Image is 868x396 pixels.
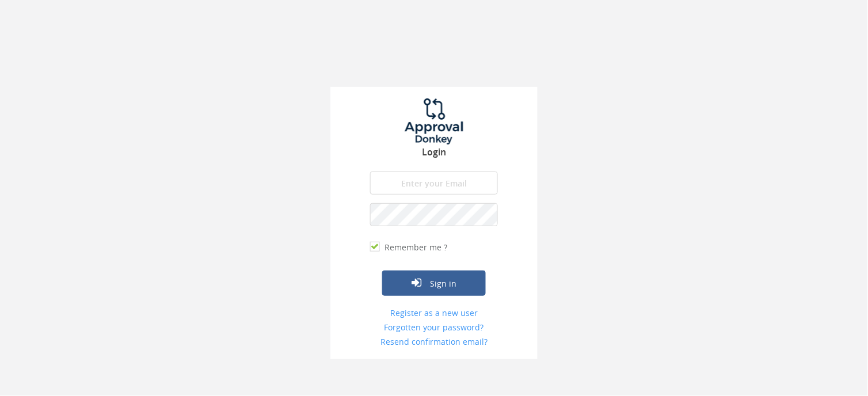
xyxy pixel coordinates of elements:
[382,242,447,253] label: Remember me ?
[370,322,498,333] a: Forgotten your password?
[370,336,498,348] a: Resend confirmation email?
[382,271,486,296] button: Sign in
[370,307,498,319] a: Register as a new user
[391,98,477,144] img: logo.png
[330,147,538,158] h3: Login
[370,172,498,195] input: Enter your Email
